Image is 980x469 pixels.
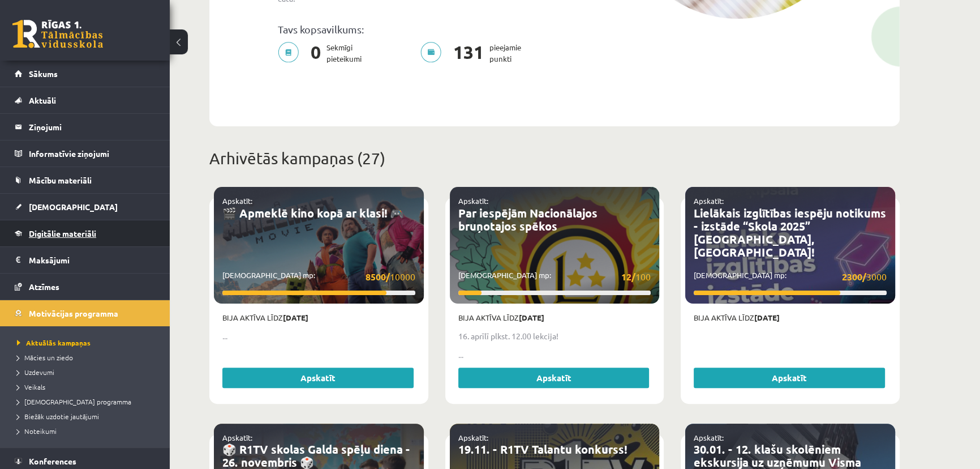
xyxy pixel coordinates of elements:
[29,228,96,238] span: Digitālie materiāli
[29,282,59,292] span: Atzīmes
[29,69,58,79] span: Sākums
[366,270,415,284] span: 10000
[278,42,368,65] p: Sekmīgi pieteikumi
[420,42,528,65] p: pieejamie punkti
[222,270,415,284] p: [DEMOGRAPHIC_DATA] mp:
[29,247,156,273] legend: Maksājumi
[15,300,156,326] a: Motivācijas programma
[29,456,76,466] span: Konferences
[17,338,158,348] a: Aktuālās kampaņas
[754,313,780,322] strong: [DATE]
[15,114,156,140] a: Ziņojumi
[17,338,91,347] span: Aktuālās kampaņas
[17,426,158,436] a: Noteikumi
[29,175,92,185] span: Mācību materiāli
[17,382,158,392] a: Veikals
[448,42,489,65] span: 131
[29,114,156,140] legend: Ziņojumi
[621,270,651,284] span: 100
[278,23,546,35] p: Tavs kopsavilkums:
[15,87,156,113] a: Aktuāli
[29,95,56,105] span: Aktuāli
[519,313,544,322] strong: [DATE]
[15,220,156,246] a: Digitālie materiāli
[15,274,156,300] a: Atzīmes
[842,270,887,284] span: 3000
[17,382,45,391] span: Veikals
[17,411,158,421] a: Biežāk uzdotie jautājumi
[694,312,887,323] p: Bija aktīva līdz
[366,271,390,283] strong: 8500/
[17,353,73,362] span: Mācies un ziedo
[15,61,156,87] a: Sākums
[17,397,131,406] span: [DEMOGRAPHIC_DATA] programma
[222,196,252,206] a: Apskatīt:
[621,271,635,283] strong: 12/
[458,331,558,341] strong: 16. aprīlī plkst. 12.00 lekcija!
[283,313,308,322] strong: [DATE]
[15,247,156,273] a: Maksājumi
[458,312,651,323] p: Bija aktīva līdz
[694,433,724,442] a: Apskatīt:
[222,368,414,388] a: Apskatīt
[222,433,252,442] a: Apskatīt:
[17,396,158,407] a: [DEMOGRAPHIC_DATA] programma
[29,140,156,167] legend: Informatīvie ziņojumi
[17,427,57,436] span: Noteikumi
[458,368,650,388] a: Apskatīt
[15,140,156,167] a: Informatīvie ziņojumi
[222,330,415,342] p: ...
[458,270,651,284] p: [DEMOGRAPHIC_DATA] mp:
[29,202,118,212] span: [DEMOGRAPHIC_DATA]
[458,442,627,457] a: 19.11. - R1TV Talantu konkurss!
[12,20,103,48] a: Rīgas 1. Tālmācības vidusskola
[17,367,158,377] a: Uzdevumi
[15,167,156,193] a: Mācību materiāli
[209,147,900,170] p: Arhivētās kampaņas (27)
[15,194,156,220] a: [DEMOGRAPHIC_DATA]
[842,271,866,283] strong: 2300/
[458,206,598,233] a: Par iespējām Nacionālajos bruņotajos spēkos
[305,42,326,65] span: 0
[17,352,158,363] a: Mācies un ziedo
[29,308,118,318] span: Motivācijas programma
[222,312,415,323] p: Bija aktīva līdz
[694,270,887,284] p: [DEMOGRAPHIC_DATA] mp:
[694,206,886,259] a: Lielākais izglītības iespēju notikums - izstāde “Skola 2025” [GEOGRAPHIC_DATA], [GEOGRAPHIC_DATA]!
[458,349,651,361] p: ...
[17,368,54,377] span: Uzdevumi
[694,368,885,388] a: Apskatīt
[458,196,488,206] a: Apskatīt:
[694,196,724,206] a: Apskatīt:
[222,206,404,220] a: 🎬 Apmeklē kino kopā ar klasi! 🎮
[17,412,99,421] span: Biežāk uzdotie jautājumi
[458,433,488,442] a: Apskatīt:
